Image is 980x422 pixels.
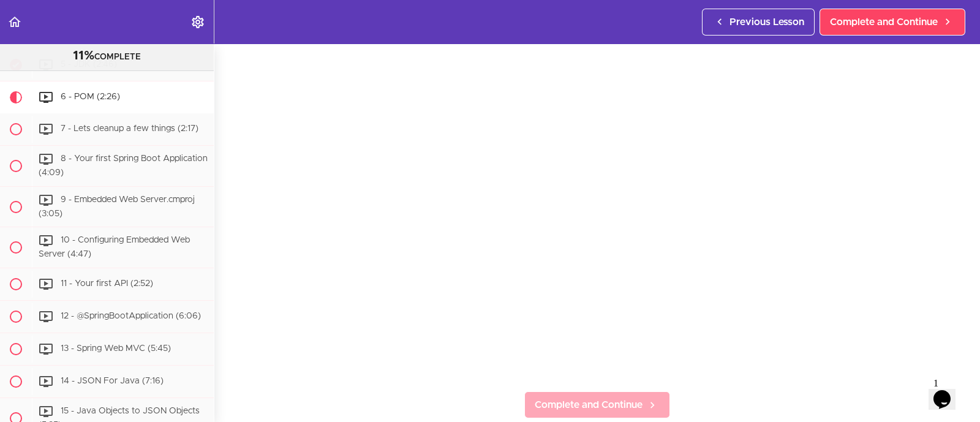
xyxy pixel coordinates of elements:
a: Complete and Continue [524,391,670,418]
span: 11 - Your first API (2:52) [61,279,153,288]
iframe: chat widget [929,373,968,410]
span: 12 - @SpringBootApplication (6:06) [61,312,201,320]
span: 9 - Embedded Web Server.cmproj (3:05) [39,195,195,218]
span: 7 - Lets cleanup a few things (2:17) [61,124,198,133]
span: 10 - Configuring Embedded Web Server (4:47) [39,236,190,259]
svg: Back to course curriculum [7,15,22,29]
span: Previous Lesson [729,15,804,29]
span: 14 - JSON For Java (7:16) [61,377,164,385]
a: Previous Lesson [702,9,815,36]
span: 6 - POM (2:26) [61,92,120,101]
span: Complete and Continue [535,398,643,412]
svg: Settings Menu [190,15,205,29]
span: 11% [73,50,94,62]
span: Complete and Continue [830,15,938,29]
span: 13 - Spring Web MVC (5:45) [61,344,171,353]
a: Complete and Continue [820,9,965,36]
span: 8 - Your first Spring Boot Application (4:09) [39,154,208,177]
div: COMPLETE [15,48,198,64]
